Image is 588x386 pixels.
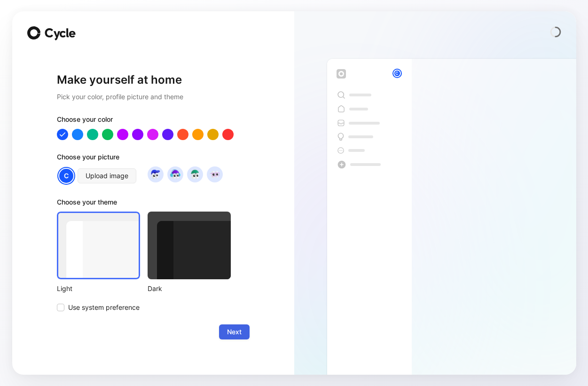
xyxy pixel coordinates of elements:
span: Use system preference [68,302,140,313]
img: avatar [169,168,181,181]
img: avatar [208,168,221,181]
button: Next [219,324,250,339]
div: Light [57,283,140,294]
div: C [393,70,401,77]
img: avatar [149,168,162,181]
button: Upload image [78,168,136,183]
h1: Make yourself at home [57,72,250,87]
div: Choose your theme [57,197,231,212]
div: Dark [148,283,231,294]
span: Next [227,326,242,338]
h2: Pick your color, profile picture and theme [57,91,250,102]
span: Upload image [86,170,128,181]
div: Choose your picture [57,151,250,166]
img: avatar [188,168,201,181]
img: workspace-default-logo-wX5zAyuM.png [337,69,346,79]
div: Choose your color [57,114,250,129]
div: C [58,168,74,184]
